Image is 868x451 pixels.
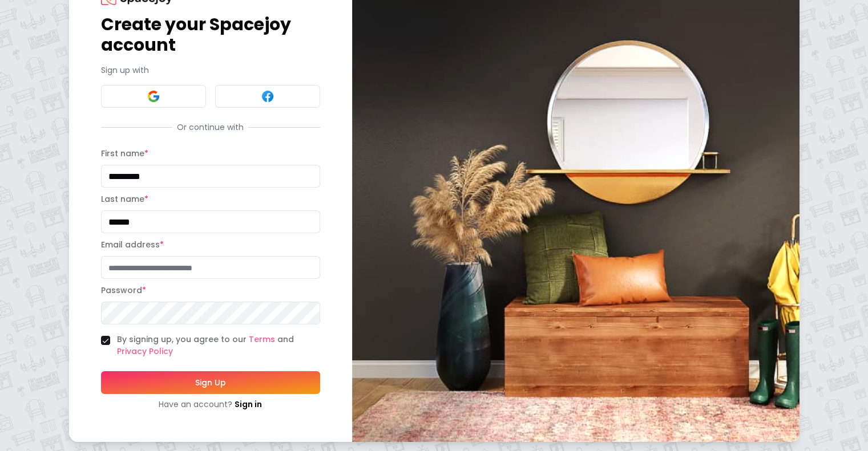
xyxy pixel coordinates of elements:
p: Sign up with [101,64,320,76]
div: Have an account? [101,399,320,410]
button: Sign Up [101,371,320,394]
label: Email address [101,239,164,250]
label: Last name [101,193,148,205]
span: Or continue with [172,121,248,133]
label: First name [101,148,148,159]
h1: Create your Spacejoy account [101,14,320,55]
a: Privacy Policy [117,346,173,357]
label: By signing up, you agree to our and [117,334,320,357]
a: Sign in [235,399,262,410]
img: Facebook signin [261,90,274,103]
img: Google signin [147,90,160,103]
a: Terms [249,334,275,345]
label: Password [101,285,146,296]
